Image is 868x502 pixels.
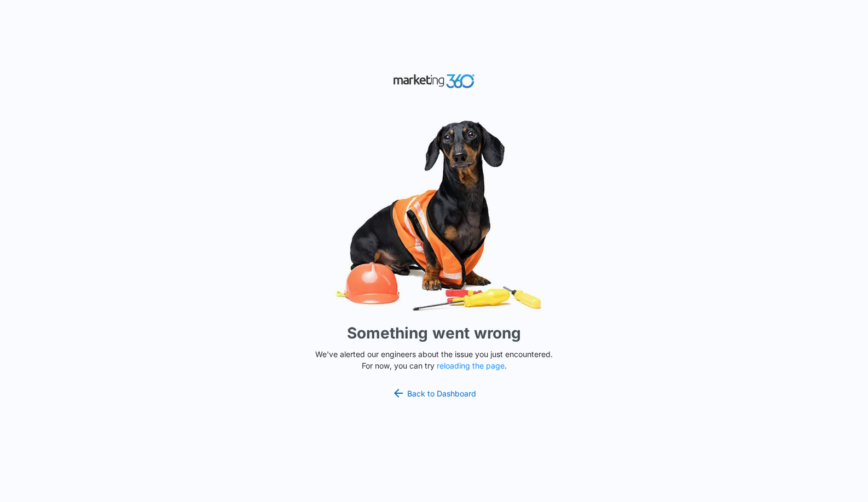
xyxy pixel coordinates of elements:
p: We've alerted our engineers about the issue you just encountered. For now, you can try . [311,348,557,371]
img: Marketing 360 Logo [393,72,475,91]
h1: Something went wrong [347,322,521,345]
img: Sad Dog [270,114,598,318]
a: Back to Dashboard [392,387,476,400]
button: reloading the page [437,361,505,370]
